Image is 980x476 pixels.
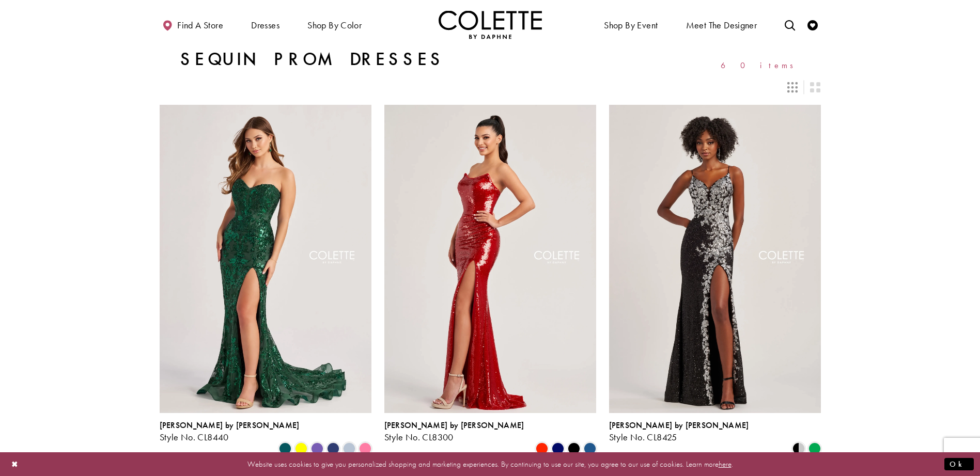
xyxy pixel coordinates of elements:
[552,442,564,455] i: Sapphire
[74,457,906,471] p: Website uses cookies to give you personalized shopping and marketing experiences. By continuing t...
[384,421,524,442] div: Colette by Daphne Style No. CL8300
[686,20,757,30] span: Meet the designer
[251,20,279,30] span: Dresses
[305,10,364,39] span: Shop by color
[683,10,760,39] a: Meet the designer
[153,76,827,99] div: Layout Controls
[160,431,229,443] span: Style No. CL8440
[604,20,658,30] span: Shop By Event
[327,442,339,455] i: Navy Blue
[792,442,805,455] i: Black/Silver
[160,10,226,39] a: Find a store
[584,442,596,455] i: Ocean Blue
[384,105,596,412] a: Visit Colette by Daphne Style No. CL8300 Page
[609,431,677,443] span: Style No. CL8425
[439,10,542,39] img: Colette by Daphne
[609,421,749,442] div: Colette by Daphne Style No. CL8425
[6,455,24,473] button: Close Dialog
[359,442,371,455] i: Cotton Candy
[248,10,282,39] span: Dresses
[160,421,300,442] div: Colette by Daphne Style No. CL8440
[384,420,524,431] span: [PERSON_NAME] by [PERSON_NAME]
[787,82,798,92] span: Switch layout to 3 columns
[810,82,820,92] span: Switch layout to 2 columns
[609,105,821,412] a: Visit Colette by Daphne Style No. CL8425 Page
[307,20,362,30] span: Shop by color
[279,442,291,455] i: Spruce
[343,442,355,455] i: Ice Blue
[160,105,371,412] a: Visit Colette by Daphne Style No. CL8440 Page
[609,420,749,431] span: [PERSON_NAME] by [PERSON_NAME]
[177,20,223,30] span: Find a store
[805,10,820,39] a: Check Wishlist
[721,61,800,70] span: 60 items
[719,458,732,469] a: here
[808,442,821,455] i: Emerald
[311,442,323,455] i: Violet
[782,10,798,39] a: Toggle search
[180,49,445,70] h1: Sequin Prom Dresses
[601,10,660,39] span: Shop By Event
[160,420,300,431] span: [PERSON_NAME] by [PERSON_NAME]
[568,442,580,455] i: Black
[536,442,548,455] i: Scarlet
[295,442,307,455] i: Yellow
[384,431,454,443] span: Style No. CL8300
[944,457,974,470] button: Submit Dialog
[439,10,542,39] a: Visit Home Page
